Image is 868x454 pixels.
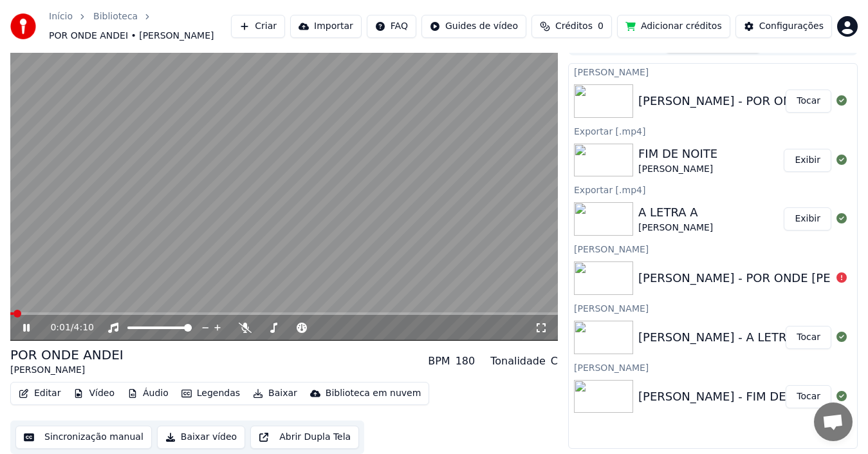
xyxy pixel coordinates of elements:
div: Exportar [.mp4] [569,123,857,138]
span: 0 [598,20,604,33]
div: [PERSON_NAME] [10,364,124,377]
button: Exibir [784,149,831,172]
div: Exportar [.mp4] [569,182,857,197]
div: [PERSON_NAME] - FIM DE NOITE [638,388,826,406]
div: 180 [456,354,476,369]
a: Início [49,10,73,23]
button: Abrir Dupla Tela [250,426,359,449]
button: Sincronização manual [15,426,152,449]
button: Baixar vídeo [157,426,245,449]
button: FAQ [367,15,416,38]
span: 0:01 [50,321,70,334]
button: Tocar [786,326,831,349]
button: Importar [290,15,362,38]
div: Configurações [759,20,824,33]
button: Configurações [735,15,832,38]
button: Áudio [122,384,174,402]
div: A LETRA A [638,203,713,222]
div: [PERSON_NAME] [569,64,857,79]
div: [PERSON_NAME] [569,300,857,316]
div: Biblioteca em nuvem [326,387,421,400]
button: Criar [231,15,285,38]
div: POR ONDE ANDEI [10,346,124,364]
button: Legendas [176,384,245,402]
button: Créditos0 [531,15,612,38]
div: Tonalidade [490,354,546,369]
nav: breadcrumb [49,10,231,43]
div: Bate-papo aberto [814,402,853,441]
button: Baixar [248,384,302,402]
button: Adicionar créditos [617,15,730,38]
button: Editar [14,384,66,402]
div: [PERSON_NAME] [569,359,857,375]
div: C [551,354,558,369]
div: [PERSON_NAME] [638,163,717,176]
button: Vídeo [68,384,120,402]
a: Biblioteca [93,10,138,23]
button: Tocar [786,385,831,408]
div: FIM DE NOITE [638,145,717,163]
img: youka [10,14,36,39]
div: [PERSON_NAME] - A LETRA A [638,328,806,346]
span: 4:10 [74,321,94,334]
div: [PERSON_NAME] [569,241,857,256]
button: Guides de vídeo [421,15,526,38]
div: BPM [428,354,450,369]
span: POR ONDE ANDEI • [PERSON_NAME] [49,30,214,43]
div: / [50,321,81,334]
span: Créditos [555,20,593,33]
button: Tocar [786,90,831,113]
div: [PERSON_NAME] [638,222,713,234]
button: Exibir [784,207,831,231]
